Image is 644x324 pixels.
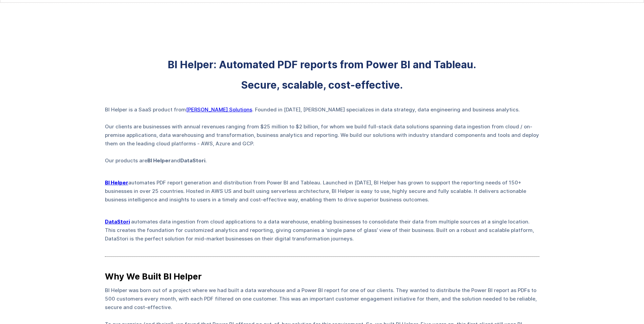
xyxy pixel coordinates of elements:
[105,178,539,204] p: automates PDF report generation and distribution from Power BI and Tableau. Launched in [DATE], B...
[105,217,539,243] p: automates data ingestion from cloud applications to a data warehouse, enabling businesses to cons...
[105,105,539,165] p: BI Helper is a SaaS product from . Founded in [DATE], [PERSON_NAME] specializes in data strategy,...
[180,157,205,164] strong: DataStori
[186,106,252,113] a: [PERSON_NAME] Solutions
[105,218,130,225] a: DataStori
[147,157,171,164] strong: BI Helper
[105,270,539,283] h2: Why We Built BI Helper
[168,61,476,88] strong: BI Helper: Automated PDF reports from Power BI and Tableau. Secure, scalable, cost-effective.
[105,179,128,186] a: BI Helper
